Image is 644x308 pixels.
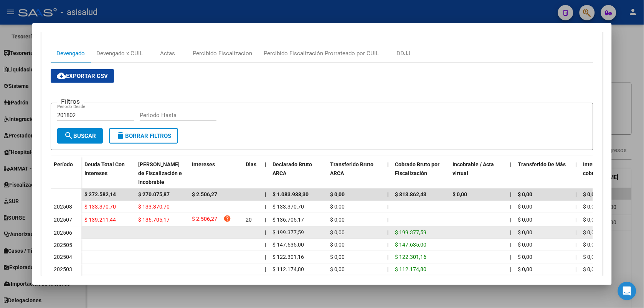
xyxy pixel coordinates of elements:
[243,156,262,190] datatable-header-cell: Dias
[138,204,170,210] span: $ 133.370,70
[518,254,533,260] span: $ 0,00
[272,242,304,248] span: $ 147.635,00
[583,266,598,272] span: $ 0,00
[576,266,577,272] span: |
[330,229,345,235] span: $ 0,00
[109,128,178,144] button: Borrar Filtros
[64,132,96,139] span: Buscar
[388,254,389,260] span: |
[84,191,116,197] span: $ 272.582,14
[576,242,577,248] span: |
[84,204,116,210] span: $ 133.370,70
[265,242,266,248] span: |
[160,49,175,58] div: Actas
[510,242,512,248] span: |
[246,161,256,167] span: Dias
[84,161,125,176] span: Deuda Total Con Intereses
[330,191,345,197] span: $ 0,00
[395,266,427,272] span: $ 112.174,80
[515,156,573,190] datatable-header-cell: Transferido De Más
[388,161,389,167] span: |
[518,229,533,235] span: $ 0,00
[388,242,389,248] span: |
[265,229,266,235] span: |
[57,128,103,144] button: Buscar
[54,230,72,236] span: 202506
[246,217,252,223] span: 20
[518,191,533,197] span: $ 0,00
[269,156,327,190] datatable-header-cell: Declarado Bruto ARCA
[510,254,512,260] span: |
[51,156,81,189] datatable-header-cell: Período
[583,229,598,235] span: $ 0,00
[223,215,231,222] i: help
[54,161,73,167] span: Período
[583,242,598,248] span: $ 0,00
[518,217,533,223] span: $ 0,00
[576,191,577,197] span: |
[192,161,215,167] span: Intereses
[392,156,450,190] datatable-header-cell: Cobrado Bruto por Fiscalización
[510,204,512,210] span: |
[51,69,114,83] button: Exportar CSV
[138,161,182,185] span: [PERSON_NAME] de Fiscalización e Incobrable
[265,191,266,197] span: |
[510,266,512,272] span: |
[138,191,170,197] span: $ 270.075,87
[618,282,636,300] div: Open Intercom Messenger
[57,71,66,80] mat-icon: cloud_download
[330,217,345,223] span: $ 0,00
[518,204,533,210] span: $ 0,00
[262,156,269,190] datatable-header-cell: |
[272,229,304,235] span: $ 199.377,59
[327,156,385,190] datatable-header-cell: Transferido Bruto ARCA
[397,49,411,58] div: DDJJ
[388,266,389,272] span: |
[510,161,512,167] span: |
[96,49,143,58] div: Devengado x CUIL
[57,97,84,106] h3: Filtros
[84,217,116,223] span: $ 139.211,44
[189,156,243,190] datatable-header-cell: Intereses
[116,132,171,139] span: Borrar Filtros
[388,204,389,210] span: |
[388,191,389,197] span: |
[453,191,467,197] span: $ 0,00
[395,242,427,248] span: $ 147.635,00
[518,161,566,167] span: Transferido De Más
[116,131,125,140] mat-icon: delete
[576,161,577,167] span: |
[54,254,72,260] span: 202504
[192,191,217,197] span: $ 2.506,27
[510,191,512,197] span: |
[272,161,312,176] span: Declarado Bruto ARCA
[264,49,379,58] div: Percibido Fiscalización Prorrateado por CUIL
[265,254,266,260] span: |
[518,266,533,272] span: $ 0,00
[573,156,580,190] datatable-header-cell: |
[330,254,345,260] span: $ 0,00
[450,156,507,190] datatable-header-cell: Incobrable / Acta virtual
[330,242,345,248] span: $ 0,00
[385,156,392,190] datatable-header-cell: |
[54,266,72,272] span: 202503
[576,229,577,235] span: |
[395,254,427,260] span: $ 122.301,16
[330,161,373,176] span: Transferido Bruto ARCA
[510,217,512,223] span: |
[193,49,252,58] div: Percibido Fiscalizacion
[265,204,266,210] span: |
[272,204,304,210] span: $ 133.370,70
[54,242,72,248] span: 202505
[580,156,638,190] datatable-header-cell: Interés Aporte cobrado por ARCA
[272,254,304,260] span: $ 122.301,16
[453,161,494,176] span: Incobrable / Acta virtual
[330,204,345,210] span: $ 0,00
[81,156,135,190] datatable-header-cell: Deuda Total Con Intereses
[272,266,304,272] span: $ 112.174,80
[135,156,189,190] datatable-header-cell: Deuda Bruta Neto de Fiscalización e Incobrable
[54,204,72,210] span: 202508
[54,217,72,223] span: 202507
[395,191,427,197] span: $ 813.862,43
[583,254,598,260] span: $ 0,00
